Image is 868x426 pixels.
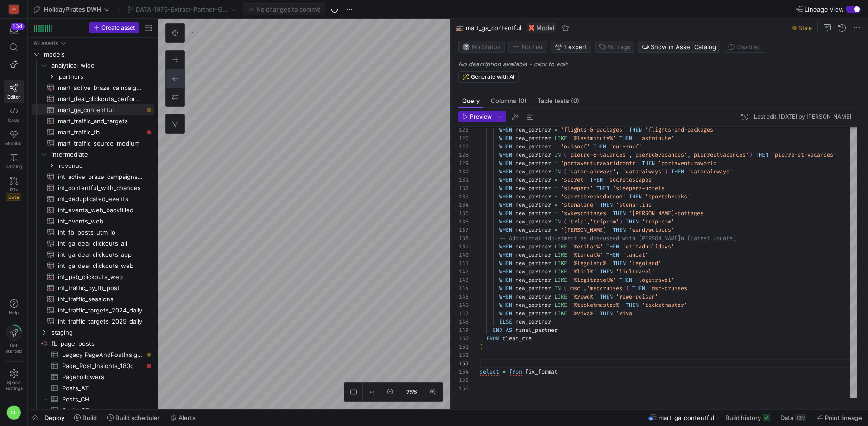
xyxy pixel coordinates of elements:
[499,268,512,275] span: WHEN
[32,3,112,15] button: HolidayPirates DWH
[458,209,469,217] div: 135
[600,201,613,209] span: THEN
[613,260,626,267] span: THEN
[515,218,551,225] span: new_partner
[795,414,806,421] div: 18M
[754,114,851,120] div: Last edit: [DATE] by [PERSON_NAME]
[499,243,512,250] span: WHEN
[564,151,567,159] span: (
[458,284,469,292] div: 144
[499,134,512,142] span: WHEN
[567,168,616,175] span: 'qatar-airways'
[32,171,154,182] a: int_active_braze_campaigns_performance​​​​​​​​​​
[70,410,101,426] button: Build
[626,218,639,225] span: THEN
[59,71,152,82] span: partners
[825,414,862,421] span: Point lineage
[508,41,547,53] button: No tierNo Tier
[5,380,23,391] span: Space settings
[32,115,154,127] a: mart_traffic_and_targets​​​​​​​​​​
[32,293,154,305] a: int_traffic_sessions​​​​​​​​​​
[58,183,143,193] span: int_contentful_with_changes​​​​​​​​​​
[32,282,154,293] div: Press SPACE to select this row.
[458,259,469,267] div: 141
[32,216,154,227] div: Press SPACE to select this row.
[32,171,154,182] div: Press SPACE to select this row.
[515,243,551,250] span: new_partner
[554,126,558,134] span: =
[805,6,844,13] span: Lineage view
[499,218,512,225] span: WHEN
[515,201,551,209] span: new_partner
[554,226,558,234] span: =
[32,138,154,149] a: mart_traffic_source_medium​​​​​​​​​​
[554,143,558,150] span: =
[458,151,469,159] div: 128
[812,410,866,426] button: Point lineage
[32,282,154,293] a: int_traffic_by_fb_post​​​​​​​​​​
[462,98,480,104] span: Query
[458,192,469,201] div: 133
[619,218,622,225] span: )
[515,193,551,200] span: new_partner
[6,343,22,354] span: Get started
[458,111,495,122] button: Preview
[58,105,143,115] span: mart_ga_contentful​​​​​​​​​​
[44,49,152,60] span: models
[499,184,512,192] span: WHEN
[600,268,613,275] span: THEN
[561,210,609,217] span: 'sykescottages'
[561,184,593,192] span: 'sleeperz'
[554,276,567,284] span: LIKE
[58,83,143,93] span: mart_active_braze_campaigns_performance​​​​​​​​​​
[32,93,154,104] a: mart_deal_clickouts_performance​​​​​​​​​​
[466,24,521,32] span: mart_ga_contentful
[103,410,164,426] button: Build scheduler
[606,251,619,259] span: THEN
[32,193,154,204] a: int_deduplicated_events​​​​​​​​​​
[458,167,469,176] div: 130
[58,116,143,127] span: mart_traffic_and_targets​​​​​​​​​​
[51,327,152,338] span: staging
[749,151,752,159] span: )
[32,138,154,149] div: Press SPACE to select this row.
[58,283,143,293] span: int_traffic_by_fb_post​​​​​​​​​​
[32,271,154,282] div: Press SPACE to select this row.
[645,193,691,200] span: 'sportsbreaks'
[58,227,143,238] span: int_fb_posts_utm_io​​​​​​​​​​
[458,176,469,184] div: 131
[616,268,655,275] span: 'lidltravel'
[4,150,24,173] a: Catalog
[58,138,143,149] span: mart_traffic_source_medium​​​​​​​​​​
[513,43,520,51] img: No tier
[4,1,24,17] a: HG
[638,41,720,53] button: Show in Asset Catalog
[554,251,567,259] span: LIKE
[32,38,154,49] div: Press SPACE to select this row.
[51,60,152,71] span: analytical_wide
[32,338,154,349] a: fb_page_posts​​​​​​​​
[499,260,512,267] span: WHEN
[58,305,143,316] span: int_traffic_targets_2024_daily​​​​​​​​​​
[776,410,811,426] button: Data18M
[570,251,603,259] span: '%landal%'
[458,134,469,142] div: 126
[499,251,512,259] span: WHEN
[632,151,687,159] span: 'pierre&vacances'
[642,159,655,167] span: THEN
[82,414,97,421] span: Build
[32,238,154,249] a: int_ga_deal_clickouts_all​​​​​​​​​​
[567,218,587,225] span: 'trip'
[58,249,143,260] span: int_ga_deal_clickouts_app​​​​​​​​​​
[665,168,668,175] span: )
[58,216,143,227] span: int_events_web​​​​​​​​​​
[166,410,200,426] button: Alerts
[4,321,24,357] button: Getstarted
[554,168,561,175] span: IN
[458,251,469,259] div: 140
[554,243,567,250] span: LIKE
[458,234,469,242] div: 138
[458,71,519,83] button: Generate with AI
[554,201,558,209] span: =
[58,194,143,204] span: int_deduplicated_events​​​​​​​​​​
